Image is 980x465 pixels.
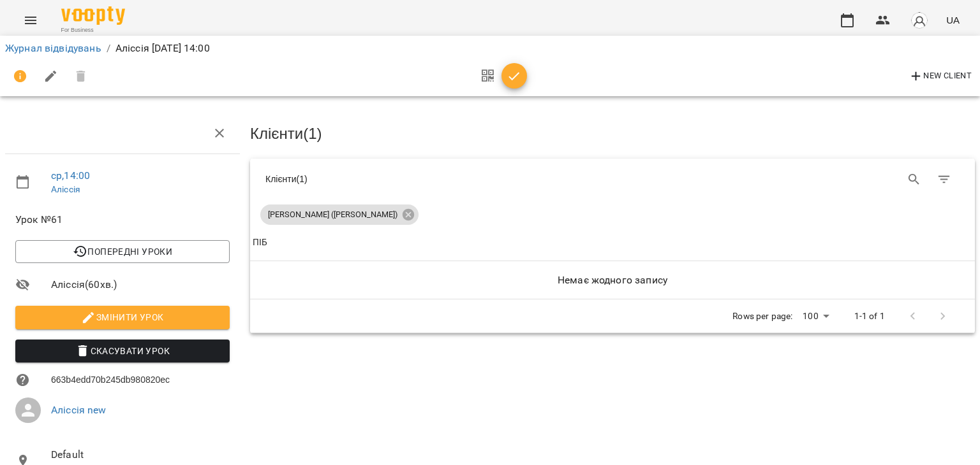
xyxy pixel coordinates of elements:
div: 100 [798,307,833,325]
span: Попередні уроки [26,244,219,259]
button: Скасувати Урок [15,340,230,362]
span: New Client [909,69,972,84]
button: Попередні уроки [15,240,230,263]
a: Аліссія [51,184,80,194]
li: 663b4edd70b245db980820ec [5,368,240,393]
div: Table Toolbar [250,159,975,199]
div: [PERSON_NAME] ([PERSON_NAME]) [260,204,419,225]
p: 1-1 of 1 [854,310,885,323]
button: Search [899,164,930,195]
button: Фільтр [929,164,960,195]
span: Аліссія ( 60 хв. ) [51,277,230,292]
li: / [107,41,110,56]
span: For Business [61,26,125,34]
span: Default [51,447,230,462]
span: [PERSON_NAME] ([PERSON_NAME]) [260,209,405,220]
button: New Client [905,66,975,87]
div: ПІБ [253,235,267,250]
button: UA [941,8,965,32]
button: Menu [15,5,46,36]
p: Rows per page: [732,310,792,323]
div: Sort [253,235,267,250]
a: Аліссія new [51,404,107,416]
p: Аліссія [DATE] 14:00 [115,41,210,56]
a: Журнал відвідувань [5,42,101,54]
span: ПІБ [253,235,972,250]
img: avatar_s.png [910,11,928,29]
h3: Клієнти ( 1 ) [250,125,975,142]
a: ср , 14:00 [51,169,90,182]
div: Клієнти ( 1 ) [265,173,603,185]
h6: Немає жодного запису [253,271,972,289]
span: Скасувати Урок [26,343,219,359]
img: Voopty Logo [61,6,125,25]
span: Урок №61 [15,212,230,227]
button: Змінити урок [15,306,230,329]
span: UA [946,13,960,27]
span: Змінити урок [26,310,219,325]
nav: breadcrumb [5,41,975,56]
